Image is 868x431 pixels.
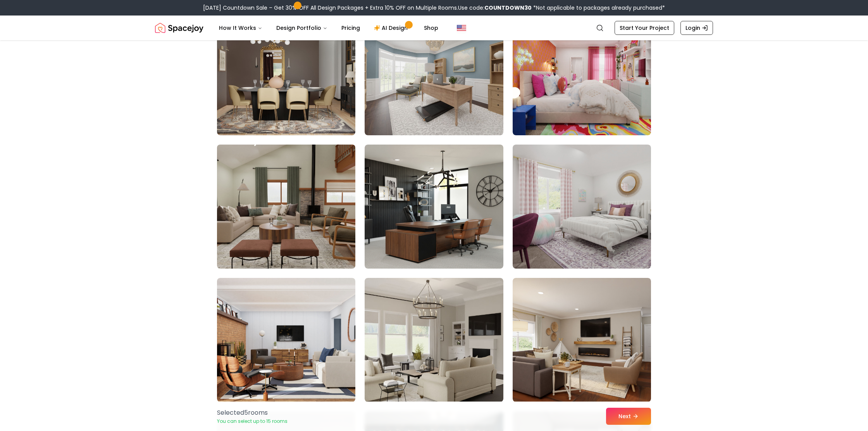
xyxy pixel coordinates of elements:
[532,4,665,12] span: *Not applicable to packages already purchased*
[457,23,466,33] img: United States
[217,408,288,417] p: Selected 5 room s
[513,145,651,269] img: Room room-45
[484,4,532,12] b: COUNTDOWN30
[270,20,334,36] button: Design Portfolio
[458,4,532,12] span: Use code:
[606,408,651,425] button: Next
[365,145,503,269] img: Room room-44
[513,11,651,135] img: Room room-42
[365,11,503,135] img: Room room-41
[155,20,203,36] a: Spacejoy
[213,20,444,36] nav: Main
[213,20,269,36] button: How It Works
[214,141,359,272] img: Room room-43
[217,278,355,402] img: Room room-46
[513,278,651,402] img: Room room-48
[217,11,355,135] img: Room room-40
[155,16,713,40] nav: Global
[418,20,444,36] a: Shop
[335,20,366,36] a: Pricing
[217,418,288,424] p: You can select up to 15 rooms
[368,20,416,36] a: AI Design
[365,278,503,402] img: Room room-47
[155,20,203,36] img: Spacejoy Logo
[680,21,713,35] a: Login
[203,4,665,12] div: [DATE] Countdown Sale – Get 30% OFF All Design Packages + Extra 10% OFF on Multiple Rooms.
[615,21,674,35] a: Start Your Project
